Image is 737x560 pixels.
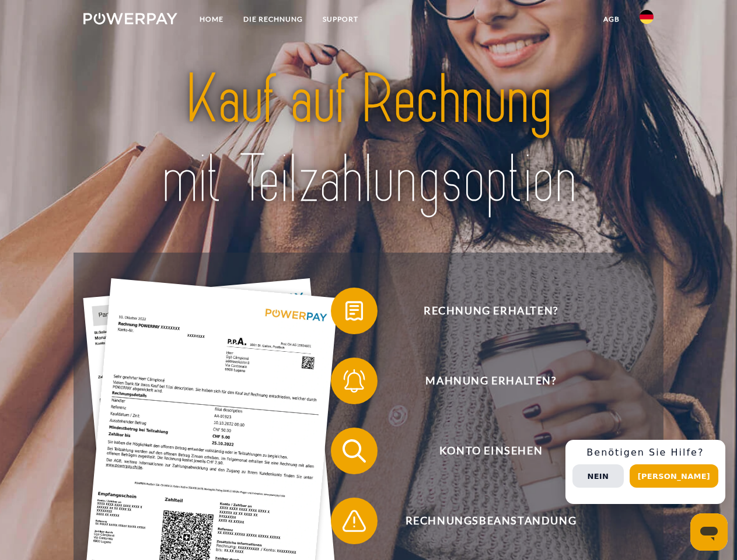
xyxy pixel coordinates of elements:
span: Rechnungsbeanstandung [348,498,634,544]
button: Konto einsehen [331,428,634,474]
span: Rechnung erhalten? [348,288,634,334]
img: qb_warning.svg [340,506,369,535]
a: Home [190,9,233,30]
a: agb [593,9,630,30]
img: qb_bill.svg [340,296,369,325]
button: Mahnung erhalten? [331,358,634,404]
button: Nein [572,464,624,488]
span: Mahnung erhalten? [348,358,634,404]
h3: Benötigen Sie Hilfe? [572,447,718,459]
button: [PERSON_NAME] [630,464,718,488]
img: de [640,10,654,24]
button: Rechnungsbeanstandung [331,498,634,544]
span: Konto einsehen [348,428,634,474]
a: SUPPORT [313,9,368,30]
iframe: Schaltfläche zum Öffnen des Messaging-Fensters [690,513,728,551]
div: Schnellhilfe [565,440,725,504]
img: qb_search.svg [340,436,369,466]
img: logo-powerpay-white.svg [83,13,177,24]
button: Rechnung erhalten? [331,288,634,334]
img: title-powerpay_de.svg [111,56,626,223]
img: qb_bell.svg [340,366,369,395]
a: DIE RECHNUNG [233,9,313,30]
